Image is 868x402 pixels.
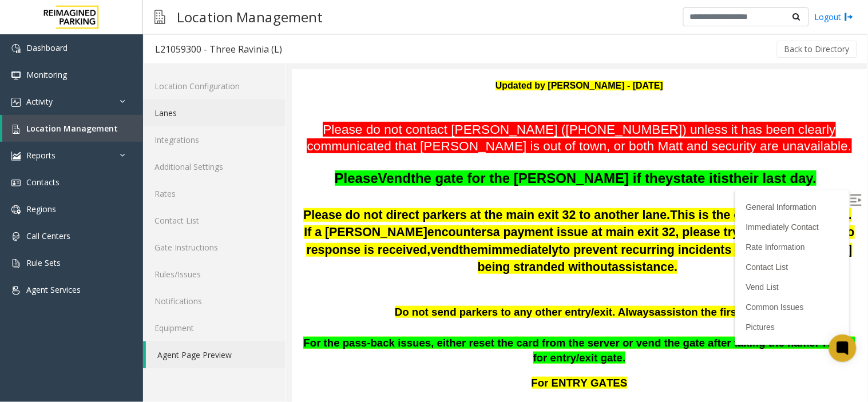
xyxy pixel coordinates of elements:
span: Call Centers [26,230,70,241]
span: their last day. [437,101,525,116]
span: Contacts [26,177,60,188]
img: 'icon' [11,205,21,214]
a: Rate Information [454,173,514,182]
span: encounters [136,156,201,169]
span: For ENTRY GATES [240,307,336,319]
a: Notifications [143,288,286,315]
img: 'icon' [11,259,21,268]
a: Logout [815,11,854,23]
span: Agent Services [26,284,81,295]
img: 'icon' [11,232,21,241]
a: Location Management [2,115,143,142]
span: . [375,138,378,152]
img: pageIcon [154,3,165,31]
a: Agent Page Preview [146,341,286,368]
a: Additional Settings [143,153,286,180]
span: If a [PERSON_NAME] [12,156,136,169]
span: Location Management [26,123,118,134]
img: 'icon' [11,71,21,80]
span: immediately [196,173,267,187]
img: 'icon' [11,98,21,107]
span: them [167,173,196,187]
span: is [426,101,437,116]
span: a payment issue at main exit 32, please try to reach MOD. If no response is received, [14,156,562,186]
img: Open/Close Sidebar Menu [558,125,570,136]
font: Please do not contact [PERSON_NAME] ([PHONE_NUMBER]) unless it has been clearly communicated that... [15,52,560,83]
a: Pictures [454,253,483,262]
a: Location Configuration [143,73,286,99]
img: 'icon' [11,286,21,295]
span: to prevent recurring incidents of [PERSON_NAME] being stranded without [186,173,561,204]
img: 'icon' [11,178,21,188]
span: Vend [86,101,119,116]
a: Immediately Contact [454,153,528,162]
span: Monitoring [26,69,67,80]
span: state [382,101,414,116]
span: Activity [26,96,53,107]
span: vend [138,173,167,188]
span: it [417,101,426,117]
span: Dashboard [26,42,68,53]
h3: Location Management [171,3,328,31]
span: This is the only lane in [378,138,509,152]
span: Regions [26,204,56,214]
a: Vend List [454,213,487,222]
a: Lanes [143,99,286,126]
a: Rules/Issues [143,261,286,288]
span: assistance [320,190,382,204]
span: Updated by [PERSON_NAME] - [DATE] [204,11,371,21]
img: logout [845,11,854,23]
a: Common Issues [454,233,512,242]
a: Gate Instructions [143,234,286,261]
img: 'icon' [11,152,21,161]
a: Integrations [143,126,286,153]
a: Contact List [454,193,497,202]
img: 'icon' [11,44,21,53]
span: Reports [26,150,56,161]
a: Contact List [143,207,286,234]
span: on the first call. [393,236,472,248]
div: L21059300 - Three Ravinia (L) [155,42,282,57]
span: Please do not direct parkers at the main exit 32 to another lane [11,138,375,152]
a: Rates [143,180,286,207]
span: the gate for the [PERSON_NAME] if they [119,101,382,116]
span: Rule Sets [26,257,61,268]
span: Please [43,101,86,116]
span: . [382,190,386,204]
a: Equipment [143,315,286,341]
span: assist [363,236,393,248]
button: Back to Directory [777,41,857,58]
span: Do not send parkers to any other entry/exit. Always [103,236,363,248]
span: For the pass-back issues, either reset the card from the server or vend the gate after taking the... [11,267,563,294]
a: General Information [454,133,525,142]
img: 'icon' [11,125,21,134]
